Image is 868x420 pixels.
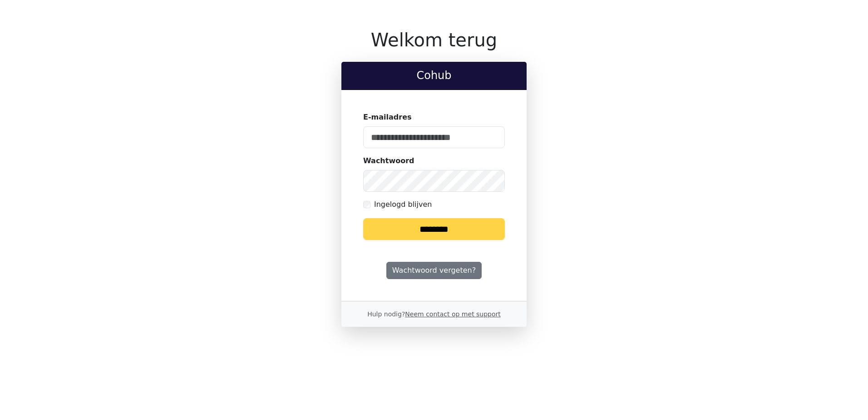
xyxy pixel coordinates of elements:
label: E-mailadres [363,112,412,123]
h1: Welkom terug [341,29,527,51]
label: Ingelogd blijven [374,199,432,210]
small: Hulp nodig? [367,310,501,318]
h2: Cohub [349,69,519,82]
a: Neem contact op met support [405,310,500,318]
label: Wachtwoord [363,155,414,166]
a: Wachtwoord vergeten? [386,262,482,279]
